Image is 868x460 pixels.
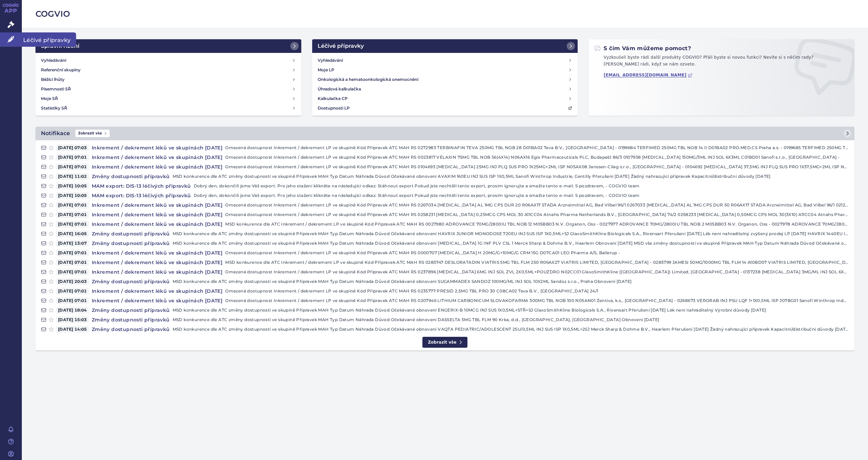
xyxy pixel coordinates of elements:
p: Dobrý den, dokončili jsme Váš export. Pro jeho stažení klikněte na následující odkaz: Stáhnout ex... [194,183,849,189]
span: [DATE] 07:01 [56,297,89,304]
a: Vyhledávání [38,56,299,65]
span: [DATE] 07:01 [56,211,89,218]
h4: Inkrement / dekrement léků ve skupinách [DATE] [89,144,225,151]
h4: Vyhledávání [41,57,66,64]
p: Omezená dostupnost Inkrement / dekrement LP ve skupině Kód Přípravek ATC MAH RS 0235777 PRESID 2,... [225,288,849,294]
a: Úhradová kalkulačka [315,84,575,94]
span: [DATE] 07:01 [56,269,89,275]
span: [DATE] 13:07 [56,240,89,247]
span: Zobrazit vše [75,130,110,137]
span: Léčivé přípravky [22,32,76,47]
p: Omezená dostupnost Inkrement / dekrement LP ve skupině Kód Přípravek ATC MAH RS 0207946 LITHIUM C... [225,297,849,304]
h4: Změny dostupnosti přípravků [89,307,173,314]
a: Referenční skupiny [38,65,299,75]
span: [DATE] 07:01 [56,154,89,161]
a: Písemnosti SŘ [38,84,299,94]
p: Omezená dostupnost Inkrement / dekrement LP ve skupině Kód Přípravek ATC MAH RS 0267034 [MEDICAL_... [225,202,849,209]
h4: Změny dostupnosti přípravků [89,278,173,285]
span: [DATE] 11:02 [56,173,89,180]
h4: Úhradová kalkulačka [318,86,361,92]
h4: Změny dostupnosti přípravků [89,316,173,323]
span: [DATE] 14:05 [56,326,89,333]
h4: Inkrement / dekrement léků ve skupinách [DATE] [89,297,225,304]
a: Dostupnosti LP [315,103,575,113]
p: Omezená dostupnost Inkrement / dekrement LP ve skupině Kód Přípravek ATC MAH RS 0104693 [MEDICAL_... [225,163,849,170]
h4: Onkologická a hematoonkologická onemocnění [318,76,418,83]
a: Vyhledávání [315,56,575,65]
a: Onkologická a hematoonkologická onemocnění [315,75,575,84]
span: [DATE] 07:01 [56,202,89,209]
p: MSD konkurence dle ATC změny dostupností ve skupině Přípravek MAH Typ Datum Náhrada Důvod Očekáva... [173,307,849,314]
a: Běžící lhůty [38,75,299,84]
h4: Změny dostupnosti přípravků [89,230,173,237]
h4: Moje SŘ [41,95,58,102]
h4: Statistiky SŘ [41,105,67,112]
h4: Kalkulačka CP [318,95,348,102]
h4: MAM export: DIS-13 léčivých připravků [89,183,194,189]
h4: Inkrement / dekrement léků ve skupinách [DATE] [89,288,225,294]
p: MSD konkurence dle ATC změny dostupností ve skupině Přípravek MAH Typ Datum Náhrada Důvod Očekáva... [173,326,849,333]
h2: COGVIO [35,8,854,20]
h4: Změny dostupnosti přípravků [89,173,173,180]
p: Omezená dostupnost Inkrement / dekrement LP ve skupině Kód Přípravek ATC MAH RS 0272983 TERBINAFI... [225,144,849,151]
h4: Změny dostupnosti přípravků [89,240,173,247]
span: [DATE] 07:01 [56,221,89,228]
span: [DATE] 20:03 [56,278,89,285]
a: Správní řízení [35,39,301,53]
a: Statistiky SŘ [38,103,299,113]
p: Omezená dostupnost Inkrement / dekrement LP ve skupině Kód Přípravek ATC MAH RS 0023817 VELAXIN 7... [225,154,849,161]
span: [DATE] 18:04 [56,307,89,314]
span: [DATE] 10:05 [56,192,89,199]
h4: Inkrement / dekrement léků ve skupinách [DATE] [89,154,225,161]
a: NotifikaceZobrazit vše [35,127,854,140]
span: [DATE] 07:01 [56,288,89,294]
h2: Notifikace [41,129,70,138]
h4: Písemnosti SŘ [41,86,71,92]
span: [DATE] 07:01 [56,249,89,256]
p: MSD konkurence dle ATC Inkrement / dekrement LP ve skupině Kód Přípravek ATC MAH RS 0285747 DESLO... [225,259,849,266]
p: Omezená dostupnost Inkrement / dekrement LP ve skupině Kód Přípravek ATC MAH RS 0237896 [MEDICAL_... [225,269,849,275]
h4: Referenční skupiny [41,67,81,73]
a: Zobrazit vše [422,337,467,348]
p: MSD konkurence dle ATC změny dostupností ve skupině Přípravek MAH Typ Datum Náhrada Důvod Očekáva... [173,173,849,180]
a: Léčivé přípravky [312,39,578,53]
a: [EMAIL_ADDRESS][DOMAIN_NAME] [604,73,693,78]
span: [DATE] 07:01 [56,259,89,266]
span: [DATE] 16:05 [56,230,89,237]
h4: Inkrement / dekrement léků ve skupinách [DATE] [89,249,225,256]
p: MSD konkurence dle ATC změny dostupností ve skupině Přípravek MAH Typ Datum Náhrada Důvod Očekáva... [173,316,849,323]
p: Vyzkoušeli byste rádi další produkty COGVIO? Přáli byste si novou funkci? Nevíte si s něčím rady?... [594,54,849,70]
h2: Léčivé přípravky [318,42,364,50]
span: [DATE] 07:01 [56,163,89,170]
p: MSD konkurence dle ATC Inkrement / dekrement LP ve skupině Kód Přípravek ATC MAH RS 0027980 ADROV... [225,221,849,228]
p: Dobrý den, dokončili jsme Váš export. Pro jeho stažení klikněte na následující odkaz: Stáhnout ex... [194,192,849,199]
h4: MAM export: DIS-13 léčivých připravků [89,192,194,199]
h4: Moje LP [318,67,334,73]
h4: Inkrement / dekrement léků ve skupinách [DATE] [89,269,225,275]
h4: Inkrement / dekrement léků ve skupinách [DATE] [89,221,225,228]
h4: Inkrement / dekrement léků ve skupinách [DATE] [89,163,225,170]
span: [DATE] 10:05 [56,183,89,189]
p: Omezená dostupnost Inkrement / dekrement LP ve skupině Kód Přípravek ATC MAH RS 0258231 [MEDICAL_... [225,211,849,218]
p: MSD konkurence dle ATC změny dostupností ve skupině Přípravek MAH Typ Datum Náhrada Důvod Očekáva... [173,278,849,285]
h4: Dostupnosti LP [318,105,350,112]
h4: Inkrement / dekrement léků ve skupinách [DATE] [89,259,225,266]
p: Omezená dostupnost Inkrement / dekrement LP ve skupině Kód Přípravek ATC MAH RS 0000707 [MEDICAL_... [225,249,849,256]
h2: S čím Vám můžeme pomoct? [594,45,691,52]
h4: Běžící lhůty [41,76,64,83]
span: [DATE] 07:03 [56,144,89,151]
h4: Změny dostupnosti přípravků [89,326,173,333]
h4: Inkrement / dekrement léků ve skupinách [DATE] [89,202,225,209]
span: [DATE] 15:03 [56,316,89,323]
a: Kalkulačka CP [315,94,575,103]
p: MSD konkurence dle ATC změny dostupností ve skupině Přípravek MAH Typ Datum Náhrada Důvod Očekáva... [173,240,849,247]
a: Moje SŘ [38,94,299,103]
h4: Inkrement / dekrement léků ve skupinách [DATE] [89,211,225,218]
p: MSD konkurence dle ATC změny dostupností ve skupině Přípravek MAH Typ Datum Náhrada Důvod Očekáva... [173,230,849,237]
h4: Vyhledávání [318,57,343,64]
a: Moje LP [315,65,575,75]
